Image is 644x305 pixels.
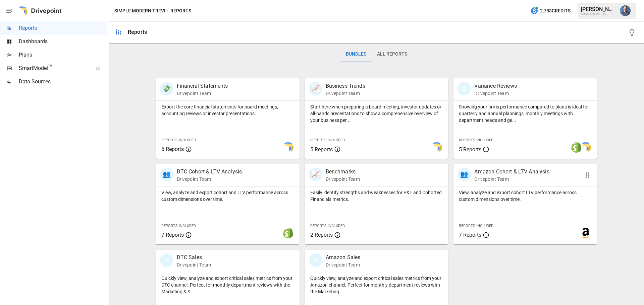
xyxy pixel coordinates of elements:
p: Drivepoint Team [326,90,365,97]
p: Drivepoint Team [177,90,228,97]
span: Reports Included [161,224,196,228]
span: Reports Included [459,224,493,228]
img: Mike Beckham [620,5,631,16]
div: 🛍 [309,253,322,267]
div: 👥 [458,168,471,181]
span: 7 Reports [459,232,481,238]
p: Business Trends [326,82,365,90]
div: 🗓 [458,82,471,95]
span: Reports Included [459,138,493,142]
span: Reports Included [310,224,345,228]
div: 🛍 [160,253,173,267]
p: DTC Cohort & LTV Analysis [177,168,242,176]
p: View, analyze and export cohort and LTV performance across custom dimensions over time. [161,189,294,203]
span: Reports Included [310,138,345,142]
img: amazon [580,228,591,238]
div: 📈 [309,168,322,181]
div: 📈 [309,82,322,95]
span: 2 Reports [310,232,333,238]
span: 7 Reports [161,232,184,238]
p: Drivepoint Team [177,176,242,182]
p: Drivepoint Team [177,261,211,268]
span: Reports Included [161,138,196,142]
button: Simple Modern Trevi [114,7,165,15]
p: Quickly view, analyze and export critical sales metrics from your Amazon channel. Perfect for mon... [310,275,443,295]
p: Showing your firm's performance compared to plans is ideal for quarterly and annual plannings, mo... [459,103,592,124]
p: Variance Reviews [474,82,517,90]
span: Dashboards [19,37,107,46]
span: ™ [48,63,53,72]
p: Drivepoint Team [474,90,517,97]
p: Quickly view, analyze and export critical sales metrics from your DTC channel. Perfect for monthl... [161,275,294,295]
span: Plans [19,51,107,59]
div: 👥 [160,168,173,181]
p: Benchmarks [326,168,360,176]
p: Drivepoint Team [474,176,549,182]
p: Financial Statements [177,82,228,90]
span: SmartModel [19,64,89,72]
p: Start here when preparing a board meeting, investor updates or all-hands presentations to show a ... [310,103,443,124]
button: Bundles [340,46,372,62]
img: shopify [571,142,582,153]
div: 💸 [160,82,173,95]
img: smart model [580,142,591,153]
button: 2,753Credits [528,5,573,17]
p: Drivepoint Team [326,176,360,182]
p: View, analyze and export cohort LTV performance across custom dimensions over time. [459,189,592,203]
p: DTC Sales [177,253,211,261]
span: Reports [19,24,107,32]
img: smart model [431,142,442,153]
span: Data Sources [19,78,107,86]
p: Amazon Cohort & LTV Analysis [474,168,549,176]
p: Drivepoint Team [326,261,361,268]
p: Amazon Sales [326,253,361,261]
img: shopify [283,228,293,238]
button: Mike Beckham [616,1,635,20]
span: 5 Reports [161,146,184,152]
span: 2,753 Credits [540,7,571,15]
p: Export the core financial statements for board meetings, accounting reviews or investor presentat... [161,103,294,117]
span: 5 Reports [459,146,481,153]
div: / [167,7,169,15]
img: smart model [283,142,293,153]
div: Reports [128,29,147,35]
div: [PERSON_NAME] [581,6,616,12]
div: Simple Modern Trevi [581,12,616,15]
span: 5 Reports [310,146,333,153]
p: Easily identify strengths and weaknesses for P&L and Cohorted Financials metrics. [310,189,443,203]
button: All Reports [372,46,413,62]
